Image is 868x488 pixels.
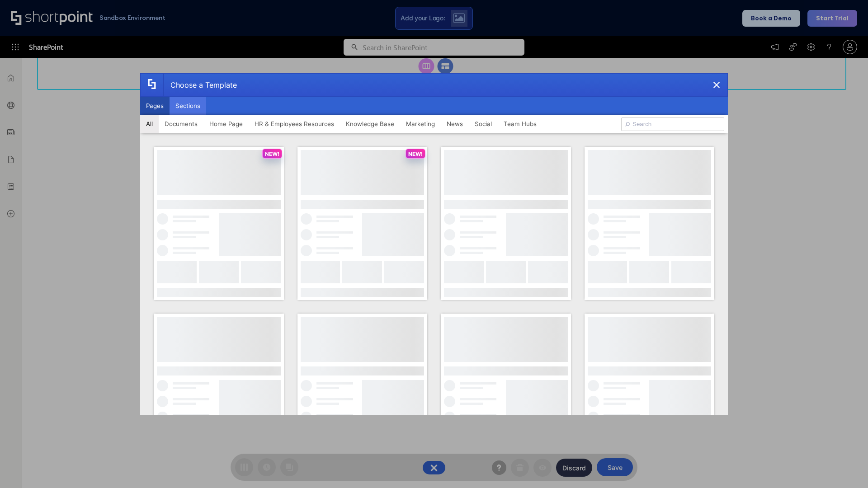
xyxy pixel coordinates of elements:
button: Pages [140,97,170,115]
div: template selector [140,73,728,415]
button: Social [469,115,498,133]
button: News [441,115,469,133]
button: Team Hubs [498,115,542,133]
button: Sections [170,97,206,115]
button: Knowledge Base [340,115,400,133]
p: NEW! [265,150,279,157]
button: Documents [159,115,203,133]
button: Marketing [400,115,441,133]
iframe: Chat Widget [823,445,868,488]
p: NEW! [408,150,423,157]
input: Search [621,117,724,131]
button: HR & Employees Resources [249,115,340,133]
div: Choose a Template [163,74,237,96]
button: Home Page [203,115,249,133]
button: All [140,115,159,133]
